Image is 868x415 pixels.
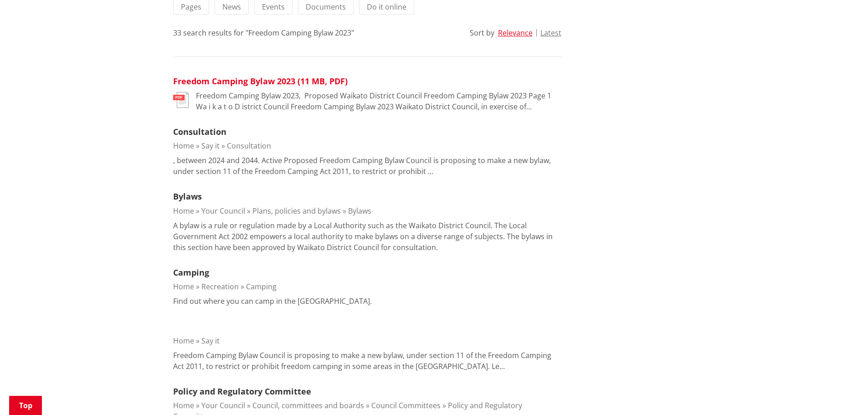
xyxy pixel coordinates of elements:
[306,2,346,12] span: Documents
[173,267,209,278] a: Camping
[201,336,220,346] a: Say it
[173,350,561,372] p: Freedom Camping Bylaw Council is proposing to make a new bylaw, under section 11 of the Freedom C...
[181,2,201,12] span: Pages
[201,282,239,292] a: Recreation
[826,377,859,410] iframe: Messenger Launcher
[173,141,194,151] a: Home
[173,76,348,87] a: Freedom Camping Bylaw 2023 (11 MB, PDF)
[262,2,285,12] span: Events
[540,29,561,37] button: Latest
[227,141,271,151] a: Consultation
[367,2,406,12] span: Do it online
[9,396,42,415] a: Top
[201,400,245,410] a: Your Council
[196,90,561,112] p: Freedom Camping Bylaw 2023, ﻿ Proposed Waikato District Council Freedom Camping Bylaw 2023 Page 1...
[470,27,494,38] div: Sort by
[252,400,364,410] a: Council, committees and boards
[173,220,561,253] p: A bylaw is a rule or regulation made by a Local Authority such as the Waikato District Council. T...
[348,206,371,216] a: Bylaws
[173,296,372,307] p: Find out where you can camp in the [GEOGRAPHIC_DATA].
[173,126,226,137] a: Consultation
[201,141,220,151] a: Say it
[252,206,341,216] a: Plans, policies and bylaws
[173,92,189,108] img: document-pdf.svg
[246,282,277,292] a: Camping
[173,282,194,292] a: Home
[173,336,194,346] a: Home
[173,191,202,202] a: Bylaws
[371,400,441,410] a: Council Committees
[173,386,311,397] a: Policy and Regulatory Committee
[201,206,245,216] a: Your Council
[173,27,354,38] div: 33 search results for "Freedom Camping Bylaw 2023"
[222,2,241,12] span: News
[173,155,561,177] p: , between 2024 and 2044. Active Proposed Freedom Camping Bylaw Council is proposing to make a new...
[173,400,194,410] a: Home
[498,29,533,37] button: Relevance
[173,206,194,216] a: Home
